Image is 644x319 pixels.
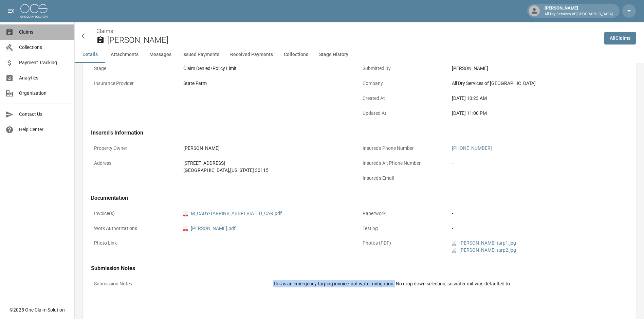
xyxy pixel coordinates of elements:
div: [PERSON_NAME] [183,145,356,152]
button: Stage History [314,47,354,63]
h2: [PERSON_NAME] [107,35,599,45]
div: - [452,225,625,232]
p: Updated At [360,107,449,120]
div: [STREET_ADDRESS] [183,160,356,167]
h4: Documentation [91,195,628,201]
span: Help Center [19,126,69,133]
h4: Submission Notes [91,265,628,272]
button: Received Payments [225,47,278,63]
p: Property Owner [91,142,180,155]
p: Created At [360,92,449,105]
p: All Dry Services of [GEOGRAPHIC_DATA] [545,12,613,17]
p: Photos (PDF) [360,236,449,250]
nav: breadcrumb [96,27,599,35]
span: Payment Tracking [19,59,69,66]
a: Claims [96,28,113,34]
div: - [452,160,625,167]
div: [PERSON_NAME] [542,5,615,17]
a: pdf[PERSON_NAME].pdf [183,225,236,232]
div: This is an emergency tarping invoice, not water mitigation. No drop down selection, so water mit ... [273,280,625,287]
button: open drawer [4,4,18,18]
p: Insurance Provider [91,77,180,90]
div: All Dry Services of [GEOGRAPHIC_DATA] [452,80,625,87]
img: ocs-logo-white-transparent.png [20,4,48,18]
p: Insured's Phone Number [360,142,449,155]
p: Submitted By [360,62,449,75]
p: Testing [360,222,449,235]
button: Details [75,47,105,63]
a: AllClaims [604,32,636,45]
p: Insured's Email [360,172,449,185]
button: Issued Payments [177,47,225,63]
p: Paperwork [360,207,449,220]
div: - [183,240,356,247]
span: Contact Us [19,111,69,118]
div: anchor tabs [75,47,644,63]
p: Work Authorizations [91,222,180,235]
a: [PHONE_NUMBER] [452,145,492,151]
button: Collections [278,47,314,63]
div: [PERSON_NAME] [452,65,625,72]
div: - [452,175,625,182]
a: jpg[PERSON_NAME] tarp2.jpg [452,247,516,254]
span: Collections [19,44,69,51]
div: [DATE] 11:00 PM [452,110,625,117]
p: Company [360,77,449,90]
span: Claims [19,29,69,36]
button: Messages [144,47,177,63]
div: State Farm [183,80,356,87]
div: Claim Denied/Policy Limit [183,65,356,72]
p: Insured's Alt Phone Number [360,157,449,170]
a: pdfM_CADY-TARPINV_ABBREVIATED_CAR.pdf [183,210,282,217]
div: © 2025 One Claim Solution [10,306,65,313]
p: Stage [91,62,180,75]
p: Invoice(s) [91,207,180,220]
div: [DATE] 10:23 AM [452,95,625,102]
span: Analytics [19,74,69,82]
a: jpg[PERSON_NAME] tarp1.jpg [452,240,516,247]
div: - [452,210,625,217]
p: Submission Notes [91,277,270,290]
p: Photo Link [91,236,180,250]
p: Address [91,157,180,170]
div: [GEOGRAPHIC_DATA] , [US_STATE] 30115 [183,167,356,174]
h4: Insured's Information [91,129,628,136]
button: Attachments [105,47,144,63]
span: Organization [19,90,69,97]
